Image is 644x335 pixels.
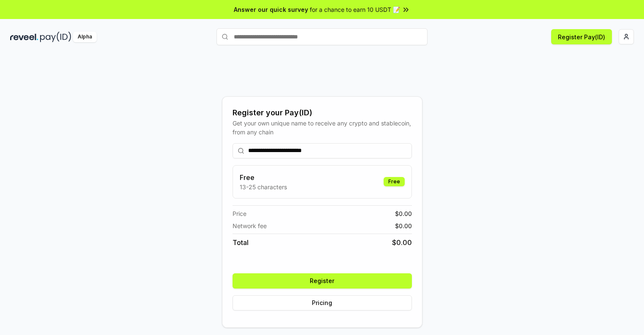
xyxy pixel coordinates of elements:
[233,295,412,310] button: Pricing
[233,209,246,218] span: Price
[233,221,267,230] span: Network fee
[234,5,308,14] span: Answer our quick survey
[310,5,400,14] span: for a chance to earn 10 USDT 📝
[40,32,71,42] img: pay_id
[233,107,412,119] div: Register your Pay(ID)
[240,182,287,191] p: 13-25 characters
[551,29,612,44] button: Register Pay(ID)
[392,237,412,248] span: $ 0.00
[233,273,412,289] button: Register
[395,209,412,218] span: $ 0.00
[395,221,412,230] span: $ 0.00
[384,177,405,186] div: Free
[10,32,38,42] img: reveel_dark
[73,32,97,42] div: Alpha
[240,172,287,182] h3: Free
[233,119,412,136] div: Get your own unique name to receive any crypto and stablecoin, from any chain
[233,237,249,248] span: Total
